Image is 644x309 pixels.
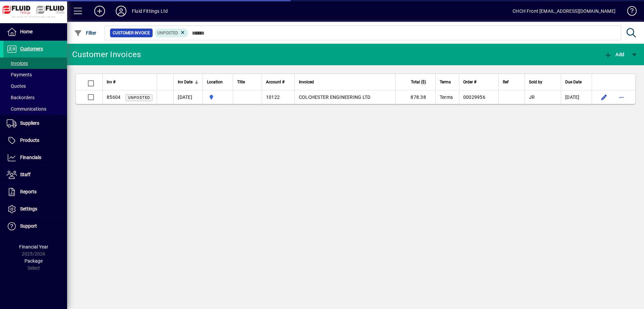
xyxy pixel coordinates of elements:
[173,90,203,104] td: [DATE]
[7,95,35,100] span: Backorders
[237,78,245,86] span: Title
[178,78,199,86] div: Inv Date
[207,78,223,86] span: Location
[529,94,535,100] span: JR
[19,244,48,249] span: Financial Year
[602,48,626,61] button: Add
[529,78,542,86] span: Sold by
[207,78,229,86] div: Location
[132,6,168,16] div: Fluid Fittings Ltd
[20,46,43,51] span: Customers
[178,78,193,86] span: Inv Date
[89,5,110,17] button: Add
[616,92,627,103] button: More options
[565,78,582,86] span: Due Date
[463,78,476,86] span: Order #
[20,138,39,143] span: Products
[3,149,67,166] a: Financials
[20,223,37,229] span: Support
[20,120,39,126] span: Suppliers
[3,92,67,103] a: Backorders
[503,78,508,86] span: Ref
[463,78,494,86] div: Order #
[622,1,636,23] a: Knowledge Base
[3,132,67,149] a: Products
[399,78,432,86] div: Total ($)
[107,94,120,100] span: 85604
[20,206,37,211] span: Settings
[3,218,67,235] a: Support
[3,201,67,218] a: Settings
[3,103,67,115] a: Communications
[207,93,229,101] span: AUCKLAND
[565,78,588,86] div: Due Date
[107,78,115,86] span: Inv #
[299,78,391,86] div: Invoiced
[107,78,153,86] div: Inv #
[113,30,150,36] span: Customer Invoice
[411,78,426,86] span: Total ($)
[529,78,557,86] div: Sold by
[395,90,435,104] td: 878.38
[20,155,41,160] span: Financials
[20,172,31,177] span: Staff
[157,31,178,35] span: Unposted
[3,184,67,200] a: Reports
[74,30,97,36] span: Filter
[440,94,453,100] span: Terms
[155,29,189,37] mat-chip: Customer Invoice Status: Unposted
[20,189,37,194] span: Reports
[72,49,141,60] div: Customer Invoices
[266,78,284,86] span: Account #
[266,94,280,100] span: 10122
[3,24,67,40] a: Home
[128,95,150,100] span: Unposted
[20,29,33,34] span: Home
[299,94,371,100] span: COLCHESTER ENGINEERING LTD
[7,72,32,77] span: Payments
[604,52,624,57] span: Add
[3,80,67,92] a: Quotes
[561,90,592,104] td: [DATE]
[3,166,67,183] a: Staff
[237,78,258,86] div: Title
[3,115,67,132] a: Suppliers
[7,61,28,66] span: Invoices
[3,57,67,69] a: Invoices
[24,258,43,264] span: Package
[463,94,485,100] span: 00029956
[299,78,314,86] span: Invoiced
[503,78,521,86] div: Ref
[7,106,46,112] span: Communications
[513,6,615,16] div: CHCH Front [EMAIL_ADDRESS][DOMAIN_NAME]
[599,92,609,103] button: Edit
[110,5,132,17] button: Profile
[7,83,26,89] span: Quotes
[3,69,67,80] a: Payments
[72,27,98,39] button: Filter
[440,78,451,86] span: Terms
[266,78,290,86] div: Account #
